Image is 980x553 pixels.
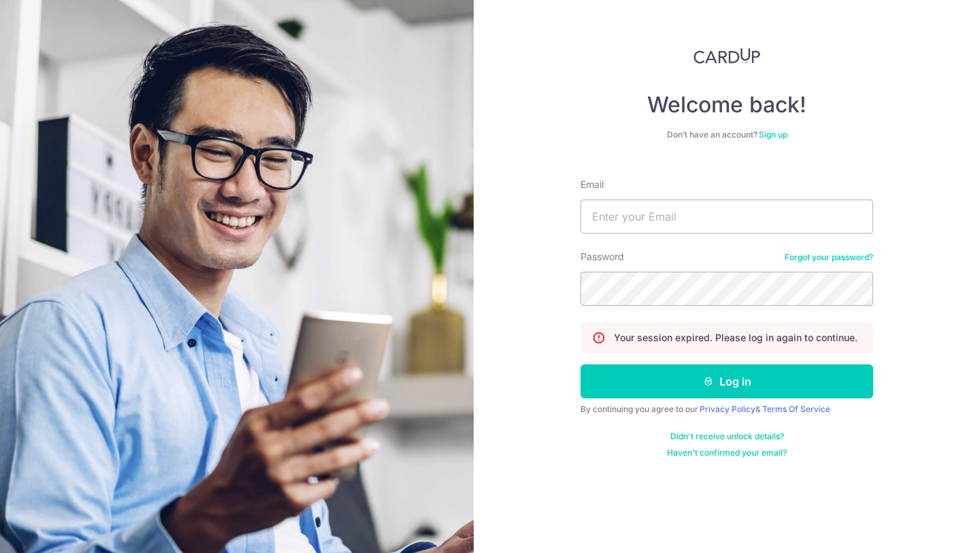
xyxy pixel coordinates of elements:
[581,404,873,415] div: By continuing you agree to our &
[614,331,857,345] p: Your session expired. Please log in again to continue.
[762,404,830,414] a: Terms Of Service
[759,129,787,140] a: Sign up
[581,91,873,118] h4: Welcome back!
[667,447,787,458] a: Haven't confirmed your email?
[581,200,873,234] input: Enter your Email
[693,48,760,64] img: CardUp Logo
[700,404,755,414] a: Privacy Policy
[785,252,873,263] a: Forgot your password?
[581,250,624,264] label: Password
[581,129,873,140] div: Don’t have an account?
[581,364,873,398] button: Log in
[581,178,604,191] label: Email
[670,431,784,442] a: Didn't receive unlock details?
